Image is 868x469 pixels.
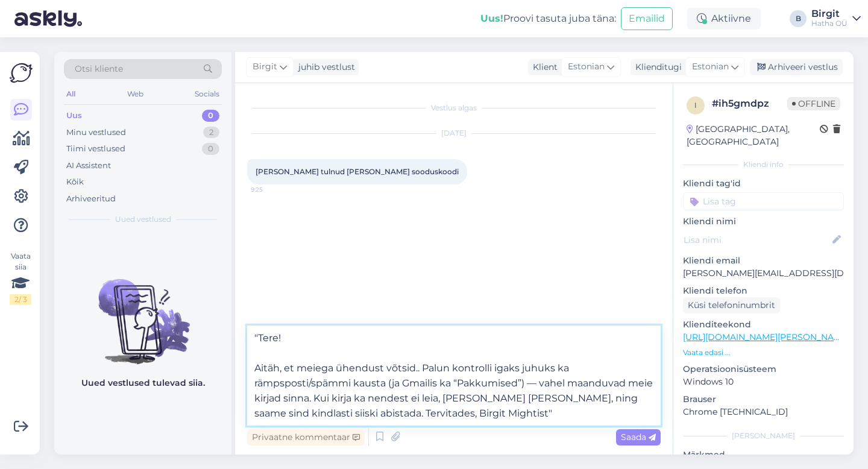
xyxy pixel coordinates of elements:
span: Otsi kliente [75,63,123,75]
div: 0 [202,143,219,155]
p: Brauser [683,393,844,406]
img: No chats [54,257,231,366]
div: Klient [528,61,558,74]
span: [PERSON_NAME] tulnud [PERSON_NAME] sooduskoodi [256,167,459,176]
img: Askly Logo [10,61,33,84]
p: Klienditeekond [683,318,844,331]
div: Socials [192,86,222,102]
p: Windows 10 [683,376,844,388]
span: i [694,101,697,110]
span: Offline [787,97,840,110]
p: Kliendi nimi [683,215,844,228]
div: Web [125,86,146,102]
p: Kliendi telefon [683,285,844,297]
span: 9:25 [251,185,296,194]
div: Birgit [811,9,848,19]
span: Estonian [568,60,605,74]
div: 2 / 3 [10,294,31,305]
div: Uus [66,110,82,122]
div: Privaatne kommentaar [247,429,365,445]
input: Lisa nimi [684,233,830,247]
div: Proovi tasuta juba täna: [480,11,616,26]
div: juhib vestlust [294,61,355,74]
div: [DATE] [247,128,661,139]
div: Kliendi info [683,159,844,170]
a: [URL][DOMAIN_NAME][PERSON_NAME] [683,332,849,342]
div: Arhiveeritud [66,193,116,205]
p: Operatsioonisüsteem [683,363,844,376]
span: Birgit [253,60,277,74]
p: Vaata edasi ... [683,347,844,358]
div: Minu vestlused [66,127,126,139]
div: [PERSON_NAME] [683,430,844,441]
div: [GEOGRAPHIC_DATA], [GEOGRAPHIC_DATA] [687,123,820,148]
p: Märkmed [683,449,844,461]
input: Lisa tag [683,192,844,210]
p: Chrome [TECHNICAL_ID] [683,406,844,418]
div: # ih5gmdpz [712,96,787,111]
div: Aktiivne [687,8,761,30]
div: Tiimi vestlused [66,143,125,155]
textarea: "Tere! Aitäh, et meiega ühendust võtsid.. Palun kontrolli igaks juhuks ka rämpsposti/spämmi kaust... [247,326,661,426]
p: Kliendi email [683,254,844,267]
p: Kliendi tag'id [683,177,844,190]
div: Vaata siia [10,251,31,305]
div: All [64,86,78,102]
span: Saada [621,432,656,442]
div: Arhiveeri vestlus [750,59,843,75]
div: 2 [203,127,219,139]
div: AI Assistent [66,160,111,172]
span: Uued vestlused [115,214,171,225]
div: Küsi telefoninumbrit [683,297,780,313]
b: Uus! [480,13,503,24]
span: Estonian [692,60,729,74]
div: B [790,10,807,27]
p: [PERSON_NAME][EMAIL_ADDRESS][DOMAIN_NAME] [683,267,844,280]
a: BirgitHatha OÜ [811,9,861,28]
div: Kõik [66,176,84,188]
button: Emailid [621,7,673,30]
p: Uued vestlused tulevad siia. [81,377,205,389]
div: 0 [202,110,219,122]
div: Klienditugi [631,61,682,74]
div: Vestlus algas [247,102,661,113]
div: Hatha OÜ [811,19,848,28]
